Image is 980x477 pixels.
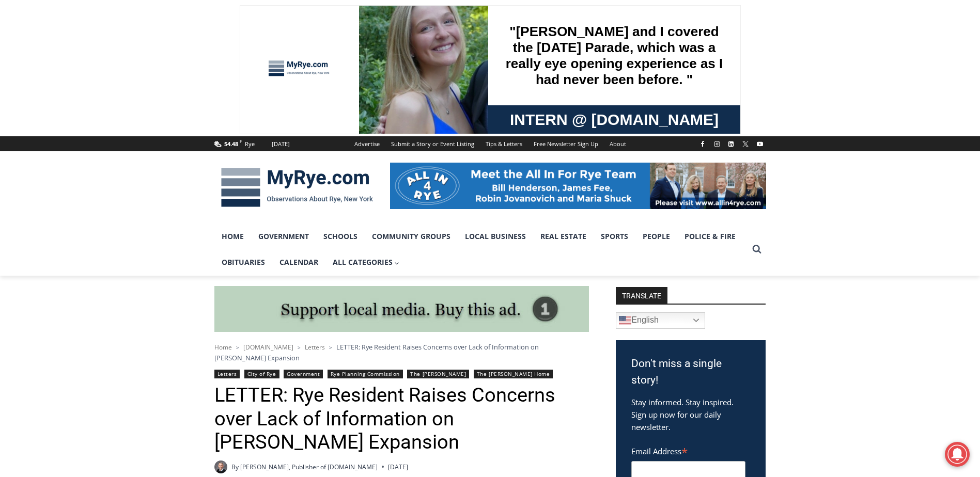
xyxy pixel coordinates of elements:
a: Tips & Letters [480,136,528,151]
img: support local media, buy this ad [214,286,589,332]
a: Government [284,370,323,378]
div: "[PERSON_NAME] and I covered the [DATE] Parade, which was a really eye opening experience as I ha... [261,1,488,100]
a: X [739,138,752,150]
a: Local Business [458,224,533,249]
a: Calendar [272,249,325,275]
a: Schools [316,224,365,249]
span: By [231,462,239,472]
img: All in for Rye [390,163,766,209]
a: Linkedin [725,138,737,150]
h3: Don't miss a single story! [631,356,750,388]
a: The [PERSON_NAME] Home [474,370,553,378]
h1: LETTER: Rye Resident Raises Concerns over Lack of Information on [PERSON_NAME] Expansion [214,384,589,454]
a: Free Newsletter Sign Up [528,136,604,151]
a: Advertise [349,136,385,151]
div: "clearly one of the favorites in the [GEOGRAPHIC_DATA] neighborhood" [106,65,147,123]
img: en [619,314,631,327]
a: Government [251,224,316,249]
div: Rye [245,139,255,149]
a: YouTube [754,138,766,150]
a: The [PERSON_NAME] [407,370,469,378]
nav: Primary Navigation [214,224,748,276]
a: Real Estate [533,224,594,249]
a: About [604,136,632,151]
button: Child menu of All Categories [325,249,407,275]
a: Letters [305,343,325,352]
a: Submit a Story or Event Listing [385,136,480,151]
span: Open Tues. - Sun. [PHONE_NUMBER] [3,106,101,146]
button: View Search Form [748,240,766,259]
a: Home [214,224,251,249]
a: [PERSON_NAME], Publisher of [DOMAIN_NAME] [240,463,378,471]
a: Home [214,343,232,352]
span: > [329,344,332,351]
a: People [635,224,677,249]
a: Community Groups [365,224,458,249]
a: Rye Planning Commission [328,370,403,378]
span: > [298,344,301,351]
img: MyRye.com [214,161,380,214]
a: Intern @ [DOMAIN_NAME] [248,100,501,129]
a: Author image [214,460,227,473]
label: Email Address [631,441,745,459]
strong: TRANSLATE [616,287,667,304]
a: Letters [214,370,240,378]
nav: Breadcrumbs [214,342,589,363]
a: Facebook [696,138,709,150]
nav: Secondary Navigation [349,136,632,151]
a: City of Rye [244,370,279,378]
a: Obituaries [214,249,272,275]
a: Open Tues. - Sun. [PHONE_NUMBER] [1,104,104,129]
a: Police & Fire [677,224,743,249]
span: LETTER: Rye Resident Raises Concerns over Lack of Information on [PERSON_NAME] Expansion [214,342,539,362]
time: [DATE] [388,462,408,472]
a: English [616,312,705,329]
span: Intern @ [DOMAIN_NAME] [270,103,479,126]
span: F [240,138,242,144]
span: > [236,344,239,351]
p: Stay informed. Stay inspired. Sign up now for our daily newsletter. [631,396,750,433]
span: 54.48 [224,140,238,148]
a: [DOMAIN_NAME] [243,343,293,352]
a: Sports [594,224,635,249]
div: [DATE] [272,139,290,149]
a: Instagram [711,138,723,150]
